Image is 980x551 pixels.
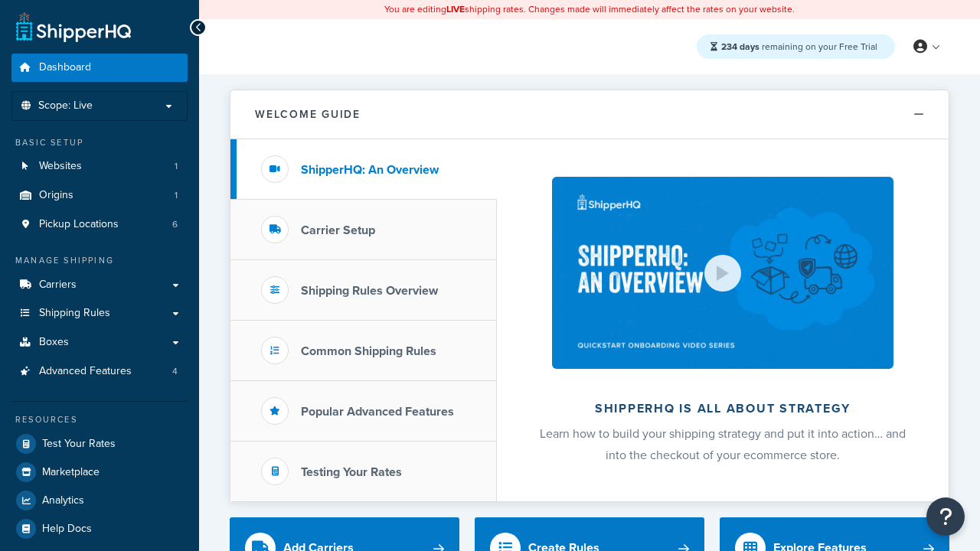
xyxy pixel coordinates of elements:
[11,152,188,181] li: Websites
[175,160,178,173] span: 1
[11,357,188,386] li: Advanced Features
[39,160,82,173] span: Websites
[301,223,375,237] h3: Carrier Setup
[721,40,759,54] strong: 234 days
[11,181,188,210] li: Origins
[301,284,438,298] h3: Shipping Rules Overview
[42,523,92,536] span: Help Docs
[11,430,188,458] a: Test Your Rates
[230,90,949,139] button: Welcome Guide
[172,365,178,378] span: 4
[39,189,73,202] span: Origins
[39,307,110,320] span: Shipping Rules
[255,109,361,120] h2: Welcome Guide
[301,465,402,479] h3: Testing Your Rates
[446,2,465,16] b: LIVE
[39,61,91,74] span: Dashboard
[552,177,893,369] img: ShipperHQ is all about strategy
[11,458,188,486] a: Marketplace
[540,425,906,464] span: Learn how to build your shipping strategy and put it into action… and into the checkout of your e...
[39,336,69,349] span: Boxes
[11,152,188,181] a: Websites1
[301,405,454,419] h3: Popular Advanced Features
[537,402,908,416] h2: ShipperHQ is all about strategy
[721,40,877,54] span: remaining on your Free Trial
[11,299,188,328] a: Shipping Rules
[38,99,93,112] span: Scope: Live
[11,328,188,357] a: Boxes
[11,487,188,514] a: Analytics
[11,357,188,386] a: Advanced Features4
[11,413,188,426] div: Resources
[11,136,188,149] div: Basic Setup
[11,210,188,239] li: Pickup Locations
[39,279,77,292] span: Carriers
[301,344,436,358] h3: Common Shipping Rules
[39,365,132,378] span: Advanced Features
[172,218,178,231] span: 6
[11,210,188,239] a: Pickup Locations6
[301,163,439,177] h3: ShipperHQ: An Overview
[175,189,178,202] span: 1
[926,497,965,536] button: Open Resource Center
[42,438,116,451] span: Test Your Rates
[11,181,188,210] a: Origins1
[42,494,84,507] span: Analytics
[11,54,188,82] a: Dashboard
[11,254,188,267] div: Manage Shipping
[11,271,188,299] a: Carriers
[42,466,100,479] span: Marketplace
[11,515,188,543] a: Help Docs
[39,218,119,231] span: Pickup Locations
